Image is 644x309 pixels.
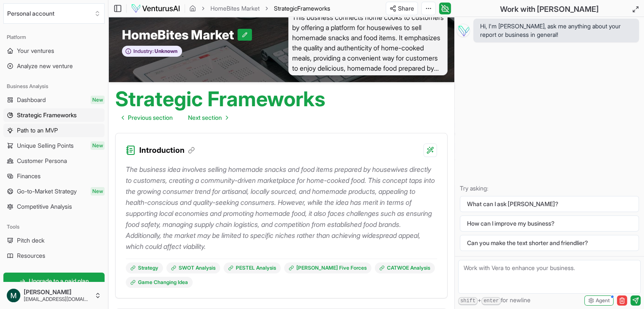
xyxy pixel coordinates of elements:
[3,234,105,247] a: Pitch deck
[126,277,193,288] a: Game Changing Idea
[17,141,74,150] span: Unique Selling Points
[133,48,154,55] span: Industry:
[139,144,195,156] h3: Introduction
[3,80,105,93] div: Business Analysis
[3,3,105,24] button: Select an organization
[297,5,330,12] span: Frameworks
[210,4,260,13] a: HomeBites Market
[17,251,45,260] span: Resources
[91,187,105,196] span: New
[128,113,173,122] span: Previous section
[3,220,105,234] div: Tools
[115,109,235,126] nav: pagination
[460,235,639,251] button: Can you make the text shorter and friendlier?
[3,154,105,168] a: Customer Persona
[181,109,235,126] a: Go to next page
[91,96,105,104] span: New
[115,89,325,109] h1: Strategic Frameworks
[3,30,105,44] div: Platform
[17,236,44,245] span: Pitch deck
[386,2,418,15] button: Share
[481,297,501,305] kbd: enter
[460,215,639,232] button: How can I improve my business?
[3,108,105,122] a: Strategic Frameworks
[284,262,371,273] a: [PERSON_NAME] Five Forces
[458,297,478,305] kbd: shift
[3,124,105,137] a: Path to an MVP
[17,172,41,180] span: Finances
[131,3,180,14] img: logo
[189,4,330,13] nav: breadcrumb
[288,10,448,75] span: This business connects home cooks to customers by offering a platform for housewives to sell home...
[375,262,435,273] a: CATWOE Analysis
[29,277,89,285] span: Upgrade to a paid plan
[224,262,281,273] a: PESTEL Analysis
[115,109,180,126] a: Go to previous page
[3,273,105,290] a: Upgrade to a paid plan
[3,249,105,262] a: Resources
[17,96,46,104] span: Dashboard
[3,185,105,198] a: Go-to-Market StrategyNew
[122,46,182,57] button: Industry:Unknown
[24,288,91,296] span: [PERSON_NAME]
[596,297,610,304] span: Agent
[17,157,67,165] span: Customer Persona
[17,187,77,196] span: Go-to-Market Strategy
[3,285,105,306] button: [PERSON_NAME][EMAIL_ADDRESS][DOMAIN_NAME]
[24,296,91,303] span: [EMAIL_ADDRESS][DOMAIN_NAME]
[500,3,599,15] h2: Work with [PERSON_NAME]
[3,139,105,152] a: Unique Selling PointsNew
[3,59,105,73] a: Analyze new venture
[17,202,72,211] span: Competitive Analysis
[154,48,177,55] span: Unknown
[274,4,330,13] span: StrategicFrameworks
[166,262,220,273] a: SWOT Analysis
[17,126,58,135] span: Path to an MVP
[458,296,531,305] span: + for newline
[460,184,639,193] p: Try asking:
[3,93,105,107] a: DashboardNew
[7,289,20,302] img: ACg8ocKVraOs96Rk_geyADKZD1hutP9gfKYV98PZ0PpDZj3zYxzahQ=s96-c
[17,111,77,119] span: Strategic Frameworks
[398,4,414,13] span: Share
[460,196,639,212] button: What can I ask [PERSON_NAME]?
[456,24,470,37] img: Vera
[480,22,632,39] span: Hi, I'm [PERSON_NAME], ask me anything about your report or business in general!
[3,44,105,58] a: Your ventures
[17,62,73,70] span: Analyze new venture
[126,164,437,252] p: The business idea involves selling homemade snacks and food items prepared by housewives directly...
[122,27,238,42] span: HomeBites Market
[17,47,54,55] span: Your ventures
[126,262,163,273] a: Strategy
[3,169,105,183] a: Finances
[584,295,614,306] button: Agent
[3,200,105,213] a: Competitive Analysis
[188,113,222,122] span: Next section
[91,141,105,150] span: New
